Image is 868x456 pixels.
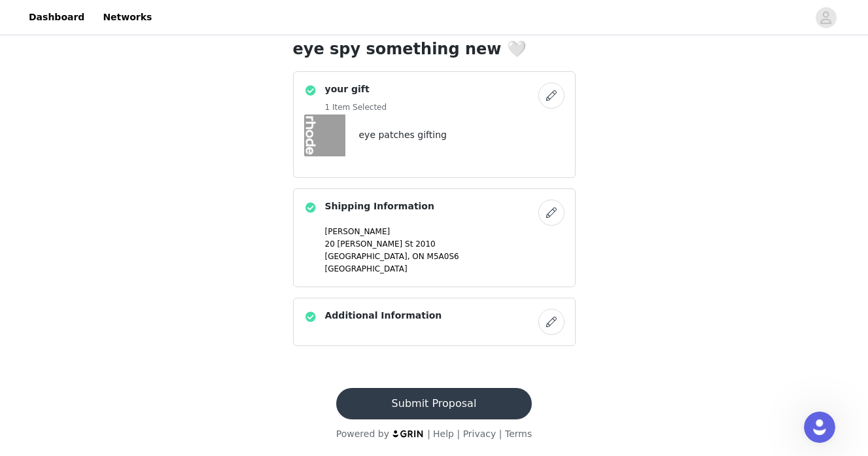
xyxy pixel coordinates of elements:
[427,252,459,261] span: M5A0S6
[325,309,442,323] h4: Additional Information
[293,298,576,346] div: Additional Information
[392,429,425,438] img: logo
[95,3,160,32] a: Networks
[804,412,835,443] iframe: Intercom live chat
[293,188,576,287] div: Shipping Information
[293,37,576,61] h1: eye spy something new 🤍
[412,252,424,261] span: ON
[427,429,430,439] span: |
[293,71,576,178] div: your gift
[325,200,434,213] h4: Shipping Information
[336,388,532,419] button: Submit Proposal
[336,429,389,439] span: Powered by
[505,429,532,439] a: Terms
[433,429,454,439] a: Help
[325,82,387,96] h4: your gift
[325,101,387,113] h5: 1 Item Selected
[325,263,564,275] p: [GEOGRAPHIC_DATA]
[325,238,564,250] p: 20 [PERSON_NAME] St 2010
[21,3,92,32] a: Dashboard
[325,226,564,237] p: [PERSON_NAME]
[820,7,832,28] div: avatar
[325,252,410,261] span: [GEOGRAPHIC_DATA],
[304,114,346,156] img: eye patches gifting
[457,429,460,439] span: |
[463,429,496,439] a: Privacy
[499,429,502,439] span: |
[359,128,447,142] h4: eye patches gifting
